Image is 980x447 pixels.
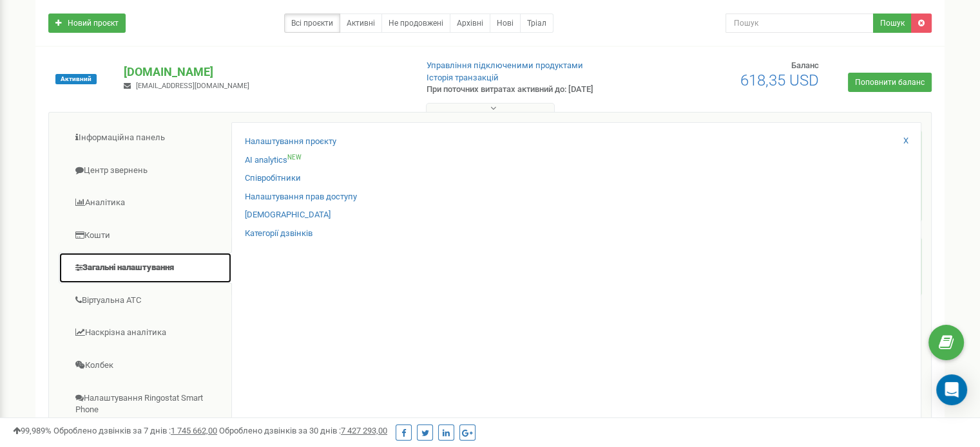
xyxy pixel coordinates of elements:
[427,73,499,82] a: Історія транзакцій
[124,64,405,80] p: [DOMAIN_NAME]
[245,154,302,167] a: AI analyticsNEW
[848,73,932,92] a: Поповнити баланс
[171,426,217,435] u: 1 745 662,00
[340,14,382,33] a: Активні
[136,82,249,90] span: [EMAIL_ADDRESS][DOMAIN_NAME]
[740,71,819,89] span: 618,35 USD
[59,383,232,426] a: Налаштування Ringostat Smart Phone
[245,136,336,148] a: Налаштування проєкту
[520,14,553,33] a: Тріал
[13,426,52,435] span: 99,989%
[59,155,232,187] a: Центр звернень
[490,14,521,33] a: Нові
[245,209,331,221] a: [DEMOGRAPHIC_DATA]
[59,317,232,349] a: Наскрізна аналітика
[245,172,301,185] a: Співробітники
[245,191,357,203] a: Налаштування прав доступу
[219,426,387,435] span: Оброблено дзвінків за 30 днів :
[59,220,232,251] a: Кошти
[341,426,387,435] u: 7 427 293,00
[59,285,232,316] a: Віртуальна АТС
[59,252,232,284] a: Загальні налаштування
[903,135,908,147] a: X
[450,14,490,33] a: Архівні
[873,14,912,33] button: Пошук
[427,60,583,70] a: Управління підключеними продуктами
[287,154,302,161] sup: NEW
[53,426,217,435] span: Оброблено дзвінків за 7 днів :
[284,14,340,33] a: Всі проєкти
[791,60,819,70] span: Баланс
[245,228,312,240] a: Категорії дзвінків
[55,74,97,84] span: Активний
[936,374,967,405] div: Open Intercom Messenger
[59,187,232,219] a: Аналiтика
[48,14,126,33] a: Новий проєкт
[427,84,633,96] p: При поточних витратах активний до: [DATE]
[59,350,232,381] a: Колбек
[381,14,450,33] a: Не продовжені
[725,14,874,33] input: Пошук
[59,122,232,154] a: Інформаційна панель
